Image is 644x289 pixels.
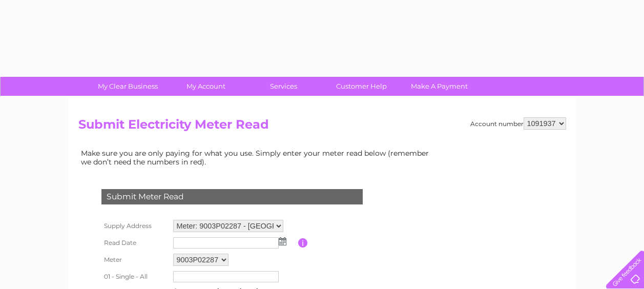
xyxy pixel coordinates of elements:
a: My Account [163,77,248,96]
div: Submit Meter Read [101,189,363,204]
div: Account number [470,117,566,130]
th: 01 - Single - All [99,269,171,285]
th: Meter [99,251,171,269]
h2: Submit Electricity Meter Read [78,117,566,137]
th: Supply Address [99,217,171,235]
a: My Clear Business [86,77,170,96]
a: Customer Help [319,77,404,96]
td: Make sure you are only paying for what you use. Simply enter your meter read below (remember we d... [78,147,437,168]
input: Information [298,238,308,247]
img: ... [279,237,286,245]
th: Read Date [99,235,171,251]
a: Services [241,77,326,96]
a: Make A Payment [397,77,482,96]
